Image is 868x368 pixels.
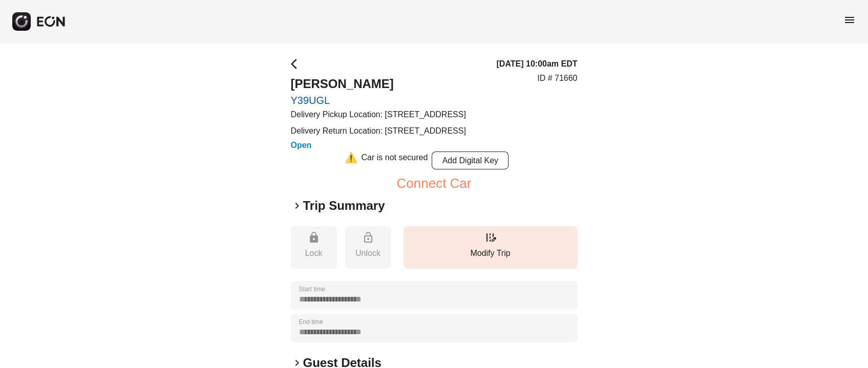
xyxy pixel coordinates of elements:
[345,151,357,169] div: ⚠️
[303,198,385,214] h2: Trip Summary
[409,247,573,259] p: Modify Trip
[497,58,578,70] h3: [DATE] 10:00am EDT
[404,226,578,269] button: Modify Trip
[291,58,303,70] span: arrow_back_ios
[537,72,577,84] p: ID # 71660
[843,14,856,26] span: menu
[432,151,509,169] button: Add Digital Key
[291,76,466,92] h2: [PERSON_NAME]
[397,177,472,189] button: Connect Car
[362,151,428,169] div: Car is not secured
[291,125,466,137] p: Delivery Return Location: [STREET_ADDRESS]
[484,231,497,244] span: edit_road
[291,139,466,151] h3: Open
[291,200,303,212] span: keyboard_arrow_right
[291,109,466,121] p: Delivery Pickup Location: [STREET_ADDRESS]
[291,94,466,106] a: Y39UGL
